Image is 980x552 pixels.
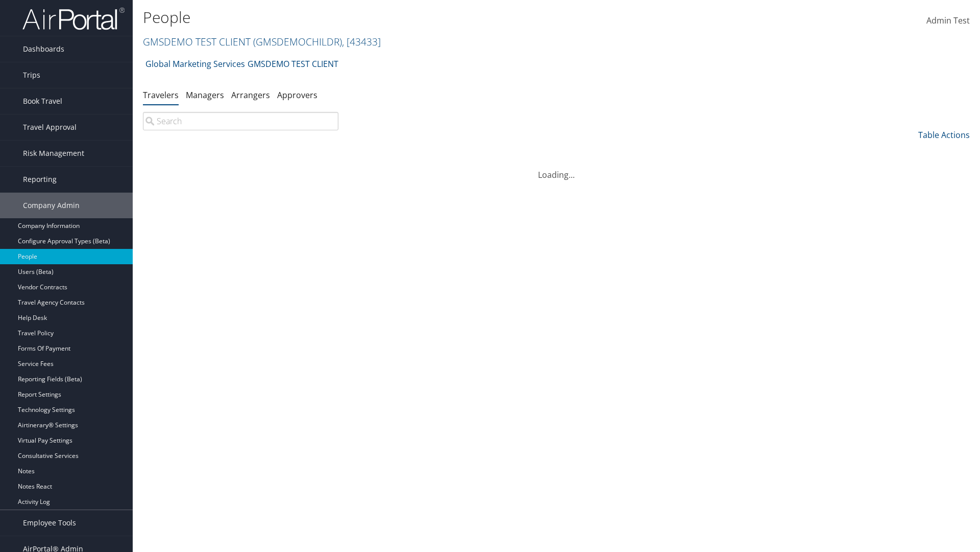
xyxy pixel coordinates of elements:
a: Arrangers [231,89,270,101]
span: Employee Tools [23,510,76,536]
span: Dashboards [23,36,64,62]
a: Approvers [277,89,317,101]
span: Company Admin [23,193,80,218]
a: Table Actions [918,129,970,141]
a: GMSDEMO TEST CLIENT [248,54,338,74]
span: ( GMSDEMOCHILDR ) [253,35,342,49]
input: Search [143,112,338,130]
a: Global Marketing Services [145,54,245,74]
span: Admin Test [926,15,970,26]
span: Risk Management [23,141,84,166]
a: Managers [186,89,224,101]
div: Loading... [143,156,970,181]
img: airportal-logo.png [22,7,125,31]
a: Admin Test [926,5,970,37]
span: , [ 43433 ] [342,35,381,49]
span: Trips [23,62,40,88]
h1: People [143,7,694,28]
span: Travel Approval [23,114,77,140]
span: Book Travel [23,88,62,114]
span: Reporting [23,167,57,192]
a: Travelers [143,89,179,101]
a: GMSDEMO TEST CLIENT [143,35,381,49]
